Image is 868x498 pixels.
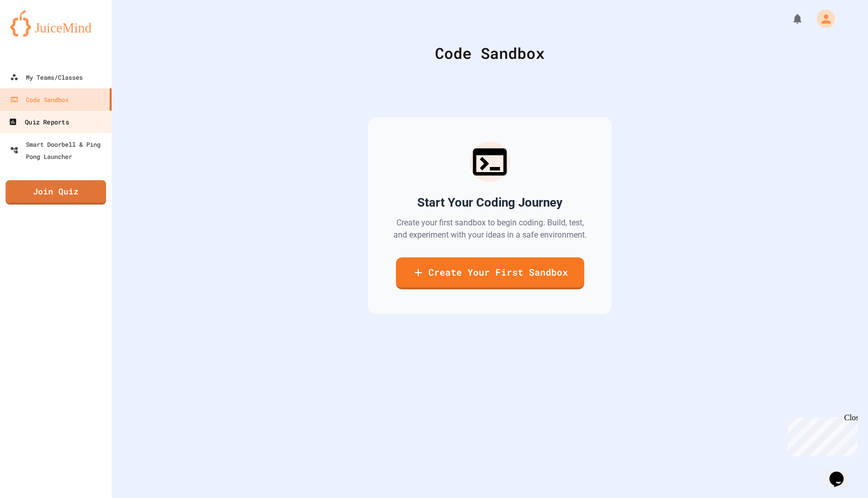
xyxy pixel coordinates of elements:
[392,217,587,241] p: Create your first sandbox to begin coding. Build, test, and experiment with your ideas in a safe ...
[806,7,838,30] div: My Account
[10,93,69,106] div: Code Sandbox
[10,71,83,83] div: My Teams/Classes
[9,116,69,128] div: Quiz Reports
[6,180,106,205] a: Join Quiz
[417,194,562,211] h2: Start Your Coding Journey
[784,413,858,456] iframe: chat widget
[137,42,843,64] div: Code Sandbox
[396,257,584,289] a: Create Your First Sandbox
[825,457,858,488] iframe: chat widget
[10,10,102,37] img: logo-orange.svg
[773,10,806,27] div: My Notifications
[10,138,108,162] div: Smart Doorbell & Ping Pong Launcher
[4,4,70,64] div: Chat with us now!Close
